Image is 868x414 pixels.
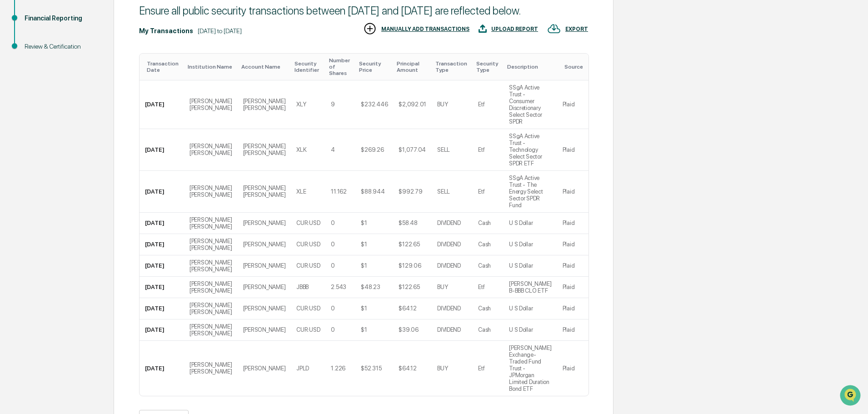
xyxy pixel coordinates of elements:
a: 🗄️Attestations [62,111,116,127]
div: Cash [478,326,491,333]
div: 🖐️ [9,115,16,123]
td: Plaid [557,319,589,341]
div: Etf [478,146,484,153]
a: 🔎Data Lookup [5,128,61,145]
div: Start new chat [31,70,149,79]
td: [PERSON_NAME] [PERSON_NAME] [238,171,291,213]
div: $992.79 [399,188,422,195]
div: $1 [361,326,367,333]
div: $122.65 [399,284,419,290]
div: $58.48 [399,219,417,226]
iframe: Open customer support [839,384,863,409]
div: 🗄️ [66,115,73,123]
div: $122.65 [399,241,419,248]
div: $1 [361,305,367,312]
div: UPLOAD REPORT [491,26,538,32]
div: Toggle SortBy [294,60,322,73]
div: Etf [478,365,484,372]
div: CUR:USD [296,241,320,248]
div: $1 [361,241,367,248]
div: $52.315 [361,365,381,372]
div: XLE [296,188,306,195]
img: UPLOAD REPORT [479,22,487,35]
div: Toggle SortBy [329,57,352,76]
div: CUR:USD [296,262,320,269]
div: [PERSON_NAME] [PERSON_NAME] [190,238,232,251]
td: [PERSON_NAME] [238,213,291,234]
div: SELL [437,188,450,195]
td: [PERSON_NAME] [238,298,291,319]
td: Plaid [557,129,589,171]
td: Plaid [557,277,589,298]
div: CUR:USD [296,219,320,226]
div: [PERSON_NAME] [PERSON_NAME] [190,98,232,111]
span: Preclearance [18,115,59,124]
td: Plaid [557,213,589,234]
div: [PERSON_NAME] [PERSON_NAME] [190,259,232,273]
div: Toggle SortBy [188,64,234,70]
div: $48.23 [361,284,380,290]
div: Toggle SortBy [476,60,500,73]
div: $129.06 [399,262,421,269]
div: Etf [478,284,484,290]
div: 0 [331,305,335,312]
td: Plaid [557,234,589,255]
div: Etf [478,101,484,108]
div: Toggle SortBy [564,64,585,70]
td: [DATE] [140,298,184,319]
div: $39.06 [399,326,418,333]
td: [DATE] [140,129,184,171]
div: Toggle SortBy [241,64,288,70]
div: CUR:USD [296,326,320,333]
div: MANUALLY ADD TRANSACTIONS [381,26,469,32]
div: U S Dollar [509,326,533,333]
td: Plaid [557,171,589,213]
div: EXPORT [565,26,588,32]
div: BUY [437,365,448,372]
td: [PERSON_NAME] [238,277,291,298]
span: Pylon [90,154,110,161]
div: [PERSON_NAME] [PERSON_NAME] [190,216,232,230]
div: 11.162 [331,188,346,195]
div: Toggle SortBy [359,60,389,73]
div: Cash [478,219,491,226]
td: [PERSON_NAME] [238,319,291,341]
div: $1 [361,262,367,269]
div: SSgA Active Trust - The Energy Select Sector SPDR Fund [509,175,552,209]
div: [PERSON_NAME] [PERSON_NAME] [190,185,232,198]
div: BUY [437,284,448,290]
td: [PERSON_NAME] [238,255,291,277]
td: Plaid [557,298,589,319]
div: $1,077.04 [399,146,426,153]
div: U S Dollar [509,241,533,248]
div: $232.446 [361,101,388,108]
div: $88.944 [361,188,384,195]
img: 1746055101610-c473b297-6a78-478c-a979-82029cc54cd1 [9,70,25,86]
div: BUY [437,101,448,108]
div: 2.543 [331,284,346,290]
div: [PERSON_NAME] B-BBB CLO ETF [509,280,552,294]
div: $64.12 [399,305,416,312]
td: [PERSON_NAME] [PERSON_NAME] [238,129,291,171]
div: [PERSON_NAME] [PERSON_NAME] [190,302,232,315]
div: $269.26 [361,146,384,153]
td: [DATE] [140,234,184,255]
td: Plaid [557,341,589,396]
div: XLK [296,146,306,153]
p: How can we help? [9,19,165,34]
div: DIVIDEND [437,305,461,312]
div: Cash [478,305,491,312]
div: DIVIDEND [437,262,461,269]
span: Data Lookup [18,132,57,141]
div: Cash [478,241,491,248]
div: 4 [331,146,335,153]
div: DIVIDEND [437,241,461,248]
div: JPLD [296,365,309,372]
div: [PERSON_NAME] Exchange-Traded Fund Trust - JPMorgan Limited Duration Bond ETF [509,344,552,392]
td: [DATE] [140,277,184,298]
div: [PERSON_NAME] [PERSON_NAME] [190,143,232,156]
div: We're available if you need us! [31,79,115,86]
div: My Transactions [139,27,193,35]
div: [PERSON_NAME] [PERSON_NAME] [190,280,232,294]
